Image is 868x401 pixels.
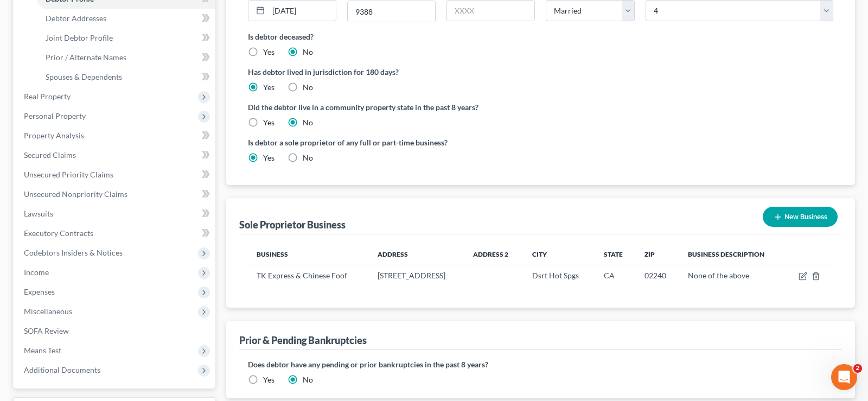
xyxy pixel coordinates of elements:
[248,137,535,148] label: Is debtor a sole proprietor of any full or part-time business?
[369,243,464,265] th: Address
[239,218,346,231] div: Sole Proprietor Business
[269,1,336,21] input: MM/DD/YYYY
[24,228,93,238] span: Executory Contracts
[679,265,784,286] td: None of the above
[303,47,313,58] label: No
[263,47,275,58] label: Yes
[763,207,838,227] button: New Business
[248,101,833,113] label: Did the debtor live in a community property state in the past 8 years?
[24,150,76,160] span: Secured Claims
[263,152,275,163] label: Yes
[15,145,215,165] a: Secured Claims
[263,117,275,128] label: Yes
[24,170,113,179] span: Unsecured Priority Claims
[15,224,215,243] a: Executory Contracts
[263,374,275,385] label: Yes
[24,111,86,120] span: Personal Property
[464,243,524,265] th: Address 2
[248,243,369,265] th: Business
[248,265,369,286] td: TK Express & Chinese Foof
[24,248,123,257] span: Codebtors Insiders & Notices
[248,359,833,370] label: Does debtor have any pending or prior bankruptcies in the past 8 years?
[24,131,84,140] span: Property Analysis
[37,67,215,87] a: Spouses & Dependents
[636,243,680,265] th: Zip
[348,1,435,22] input: XXXX
[447,1,534,21] input: XXXX
[595,265,636,286] td: CA
[303,82,313,93] label: No
[831,364,857,390] iframe: Intercom live chat
[46,33,113,42] span: Joint Debtor Profile
[46,53,126,62] span: Prior / Alternate Names
[24,346,61,355] span: Means Test
[248,31,833,42] label: Is debtor deceased?
[524,265,595,286] td: Dsrt Hot Spgs
[595,243,636,265] th: State
[37,48,215,67] a: Prior / Alternate Names
[679,243,784,265] th: Business Description
[24,365,100,374] span: Additional Documents
[263,82,275,93] label: Yes
[15,126,215,145] a: Property Analysis
[303,117,313,128] label: No
[37,28,215,48] a: Joint Debtor Profile
[524,243,595,265] th: City
[303,152,313,163] label: No
[369,265,464,286] td: [STREET_ADDRESS]
[15,165,215,184] a: Unsecured Priority Claims
[15,184,215,204] a: Unsecured Nonpriority Claims
[46,72,122,81] span: Spouses & Dependents
[24,326,69,335] span: SOFA Review
[15,321,215,341] a: SOFA Review
[303,374,313,385] label: No
[24,268,49,277] span: Income
[15,204,215,224] a: Lawsuits
[24,307,72,316] span: Miscellaneous
[239,334,367,347] div: Prior & Pending Bankruptcies
[636,265,680,286] td: 02240
[24,189,127,199] span: Unsecured Nonpriority Claims
[37,9,215,28] a: Debtor Addresses
[853,364,862,373] span: 2
[248,66,833,78] label: Has debtor lived in jurisdiction for 180 days?
[24,287,55,296] span: Expenses
[24,92,71,101] span: Real Property
[24,209,53,218] span: Lawsuits
[46,14,106,23] span: Debtor Addresses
